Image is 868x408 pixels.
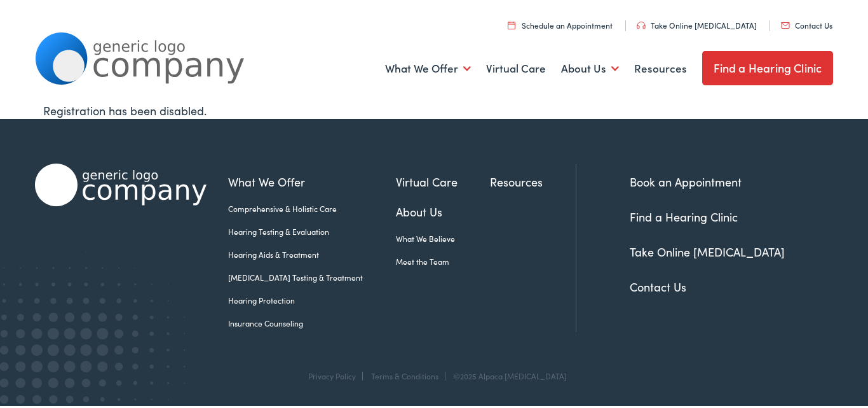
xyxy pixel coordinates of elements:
[228,249,396,260] a: Hearing Aids & Treatment
[35,164,207,206] img: Alpaca Audiology
[228,318,396,329] a: Insurance Counseling
[508,20,613,31] a: Schedule an Appointment
[385,45,471,92] a: What We Offer
[561,45,619,92] a: About Us
[486,45,546,92] a: Virtual Care
[228,295,396,306] a: Hearing Protection
[781,20,832,31] a: Contact Us
[396,173,491,190] a: Virtual Care
[630,279,686,295] a: Contact Us
[228,226,396,237] a: Hearing Testing & Evaluation
[630,209,738,225] a: Find a Hearing Clinic
[630,244,785,260] a: Take Online [MEDICAL_DATA]
[634,45,687,92] a: Resources
[637,22,646,29] img: utility icon
[396,256,491,267] a: Meet the Team
[371,370,438,381] a: Terms & Conditions
[508,21,515,29] img: utility icon
[396,233,491,244] a: What We Believe
[781,22,790,29] img: utility icon
[228,272,396,283] a: [MEDICAL_DATA] Testing & Treatment
[447,372,567,381] div: ©2025 Alpaca [MEDICAL_DATA]
[702,51,834,85] a: Find a Hearing Clinic
[637,20,757,31] a: Take Online [MEDICAL_DATA]
[228,173,396,190] a: What We Offer
[630,174,742,190] a: Book an Appointment
[308,370,356,381] a: Privacy Policy
[228,203,396,215] a: Comprehensive & Holistic Care
[490,173,576,190] a: Resources
[396,203,491,220] a: About Us
[43,102,824,119] div: Registration has been disabled.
